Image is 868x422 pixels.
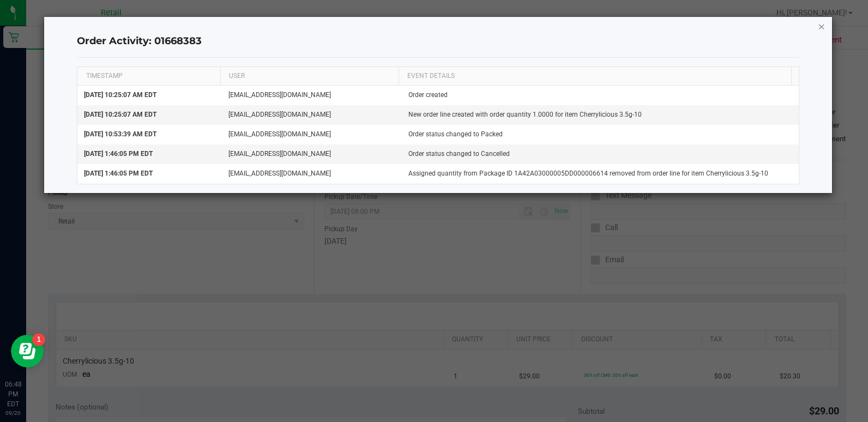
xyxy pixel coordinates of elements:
iframe: Resource center [11,335,44,367]
td: New order line created with order quantity 1.0000 for item Cherrylicious 3.5g-10 [402,105,798,125]
span: [DATE] 1:46:05 PM EDT [84,170,153,177]
td: Order status changed to Packed [402,125,798,144]
span: [DATE] 1:46:05 PM EDT [84,150,153,158]
th: EVENT DETAILS [399,67,791,86]
td: Assigned quantity from Package ID 1A42A03000005DD000006614 removed from order line for item Cherr... [402,164,798,183]
td: [EMAIL_ADDRESS][DOMAIN_NAME] [222,144,402,164]
h4: Order Activity: 01668383 [77,34,799,49]
td: [EMAIL_ADDRESS][DOMAIN_NAME] [222,86,402,105]
span: [DATE] 10:53:39 AM EDT [84,130,156,138]
th: TIMESTAMP [77,67,220,86]
td: Order status changed to Cancelled [402,144,798,164]
td: Order created [402,86,798,105]
td: [EMAIL_ADDRESS][DOMAIN_NAME] [222,105,402,125]
span: [DATE] 10:25:07 AM EDT [84,111,156,118]
td: [EMAIL_ADDRESS][DOMAIN_NAME] [222,164,402,183]
th: USER [220,67,399,86]
td: [EMAIL_ADDRESS][DOMAIN_NAME] [222,125,402,144]
span: [DATE] 10:25:07 AM EDT [84,91,156,99]
iframe: Resource center unread badge [32,333,45,346]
